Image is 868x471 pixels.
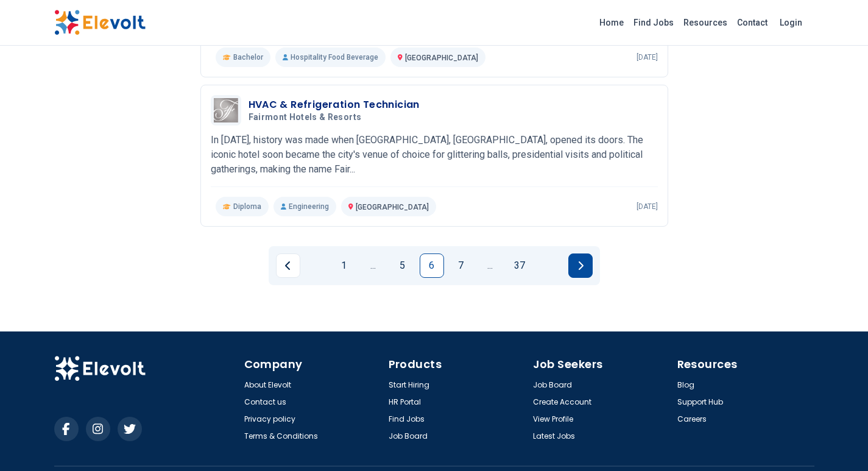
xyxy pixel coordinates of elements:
[677,414,707,424] a: Careers
[637,52,658,62] p: [DATE]
[389,380,429,390] a: Start Hiring
[389,431,428,441] a: Job Board
[595,13,629,32] a: Home
[244,414,295,424] a: Privacy policy
[420,253,444,278] a: Page 6 is your current page
[244,397,286,407] a: Contact us
[356,203,429,211] span: [GEOGRAPHIC_DATA]
[273,197,336,216] p: Engineering
[677,356,814,373] h4: Resources
[332,253,356,278] a: Page 1
[244,380,291,390] a: About Elevolt
[629,13,679,32] a: Find Jobs
[533,397,591,407] a: Create Account
[54,356,146,381] img: Elevolt
[533,356,670,373] h4: Job Seekers
[732,13,772,32] a: Contact
[249,112,362,123] span: Fairmont Hotels & Resorts
[276,253,300,278] a: Previous page
[533,431,575,441] a: Latest Jobs
[276,253,593,278] ul: Pagination
[677,397,723,407] a: Support Hub
[244,431,318,441] a: Terms & Conditions
[390,253,415,278] a: Page 5
[568,253,593,278] a: Next page
[361,253,386,278] a: Jump backward
[405,54,478,62] span: [GEOGRAPHIC_DATA]
[214,98,238,122] img: Fairmont Hotels & Resorts
[54,10,146,35] img: Elevolt
[533,380,572,390] a: Job Board
[249,97,420,112] h3: HVAC & Refrigeration Technician
[389,356,526,373] h4: Products
[772,10,810,35] a: Login
[677,380,694,390] a: Blog
[275,48,386,67] p: Hospitality Food Beverage
[449,253,473,278] a: Page 7
[233,202,261,211] span: Diploma
[389,397,421,407] a: HR Portal
[533,414,573,424] a: View Profile
[211,95,658,216] a: Fairmont Hotels & ResortsHVAC & Refrigeration TechnicianFairmont Hotels & ResortsIn [DATE], histo...
[478,253,503,278] a: Jump forward
[507,253,532,278] a: Page 37
[679,13,732,32] a: Resources
[389,414,425,424] a: Find Jobs
[807,413,868,471] iframe: Chat Widget
[211,133,658,177] p: In [DATE], history was made when [GEOGRAPHIC_DATA], [GEOGRAPHIC_DATA], opened its doors. The icon...
[244,356,381,373] h4: Company
[233,52,263,62] span: Bachelor
[637,202,658,211] p: [DATE]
